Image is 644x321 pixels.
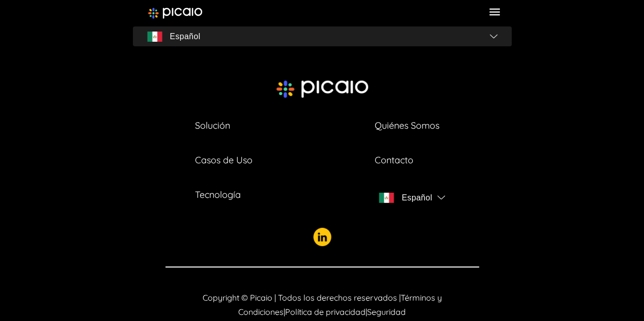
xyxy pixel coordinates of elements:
[276,80,368,98] img: picaio-logo
[379,193,394,203] img: flag
[133,26,512,47] button: flagEspañolflag
[375,153,413,167] a: Contacto
[402,191,432,205] span: Español
[366,307,367,317] span: |
[375,119,439,133] a: Quiénes Somos
[437,195,445,199] img: flag
[284,307,285,317] span: |
[195,188,241,202] a: Tecnología
[367,307,406,317] a: Seguridad
[203,293,401,303] span: Copyright © Picaio | Todos los derechos reservados |
[147,32,162,42] img: flag
[490,34,497,38] img: flag
[195,119,230,133] a: Solución
[375,188,449,208] button: flagEspañolflag
[148,8,203,19] img: image
[313,228,331,246] img: picaio-socal-logo
[195,153,253,167] a: Casos de Uso
[285,307,366,317] a: Política de privacidad
[170,30,201,44] span: Español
